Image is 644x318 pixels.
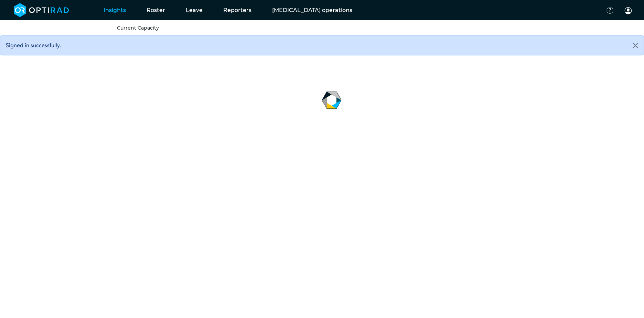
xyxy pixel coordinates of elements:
button: Close [627,36,644,55]
a: Current Capacity [117,25,159,31]
img: brand-opti-rad-logos-blue-and-white-d2f68631ba2948856bd03f2d395fb146ddc8fb01b4b6e9315ea85fa773367... [14,3,69,17]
